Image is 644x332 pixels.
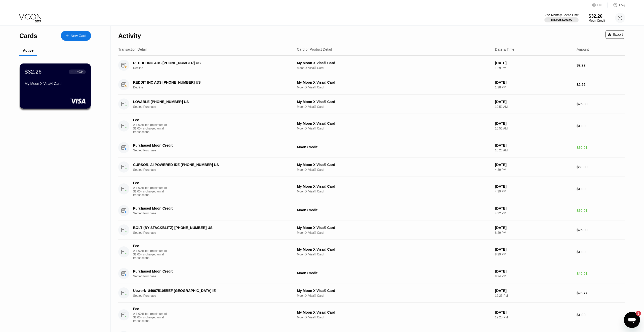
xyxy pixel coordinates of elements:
div: Settled Purchase [133,231,290,235]
div: Moon X Visa® Card [297,168,491,172]
div: 4:32 PM [495,212,573,215]
div: My Moon X Visa® Card [297,247,491,251]
div: Decline [133,86,290,89]
div: Transaction Detail [118,47,146,51]
div: Moon X Visa® Card [297,86,491,89]
div: My Moon X Visa® Card [297,310,491,314]
div: LOVABLE [PHONE_NUMBER] US [133,100,279,104]
div: $50.01 [577,209,625,213]
div: Moon Credit [297,271,491,275]
div: Decline [133,66,290,70]
div: BOLT (BY STACKBLITZ) [PHONE_NUMBER] US [133,226,279,230]
div: 8:29 PM [495,231,573,235]
div: CURSOR, AI POWERED IDE [PHONE_NUMBER] USSettled PurchaseMy Moon X Visa® CardMoon X Visa® Card[DAT... [118,157,625,177]
div: New Card [61,31,91,41]
div: Moon X Visa® Card [297,66,491,70]
div: $25.00 [577,228,625,232]
div: My Moon X Visa® Card [297,80,491,84]
div: My Moon X Visa® Card [297,121,491,125]
div: Settled Purchase [133,105,290,109]
div: [DATE] [495,163,573,167]
div: $32.26 [25,69,42,75]
div: $1.00 [577,313,625,317]
div: My Moon X Visa® Card [297,100,491,104]
div: Moon Credit [589,19,605,22]
div: Purchased Moon Credit [133,269,279,273]
div: [DATE] [495,310,573,314]
div: Moon X Visa® Card [297,294,491,297]
div: $32.26 [589,14,605,19]
div: [DATE] [495,289,573,293]
div: $1.00 [577,124,625,128]
div: Moon X Visa® Card [297,127,491,130]
div: [DATE] [495,80,573,84]
div: FAQ [608,3,625,8]
div: A 1.00% fee (minimum of $1.00) is charged on all transactions [133,186,171,197]
div: [DATE] [495,226,573,230]
div: $32.26● ● ● ●4034My Moon X Visa® Card [20,63,91,109]
div: Settled Purchase [133,149,290,152]
div: Settled Purchase [133,275,290,278]
div: My Moon X Visa® Card [297,226,491,230]
div: Upwork -840675105REF [GEOGRAPHIC_DATA] IESettled PurchaseMy Moon X Visa® CardMoon X Visa® Card[DA... [118,283,625,303]
div: 1:29 PM [495,66,573,70]
div: $2.22 [577,63,625,67]
div: $1.00 [577,187,625,191]
div: [DATE] [495,269,573,273]
div: My Moon X Visa® Card [25,82,86,86]
div: Moon X Visa® Card [297,316,491,319]
div: $1.00 [577,250,625,254]
iframe: Number of unread messages [631,311,641,316]
div: Active [23,48,33,52]
div: Moon Credit [297,145,491,149]
div: $60.00 [577,165,625,169]
div: My Moon X Visa® Card [297,61,491,65]
div: Purchased Moon CreditSettled PurchaseMoon Credit[DATE]8:24 PM$40.01 [118,264,625,283]
div: Moon X Visa® Card [297,190,491,193]
div: Purchased Moon Credit [133,143,279,147]
div: 10:23 AM [495,149,573,152]
div: [DATE] [495,247,573,251]
div: REDDIT INC ADS [PHONE_NUMBER] US [133,80,279,84]
div: [DATE] [495,184,573,188]
div: Activity [118,32,141,40]
div: Fee [133,244,168,248]
div: Fee [133,307,168,311]
div: REDDIT INC ADS [PHONE_NUMBER] USDeclineMy Moon X Visa® CardMoon X Visa® Card[DATE]1:28 PM$2.22 [118,75,625,94]
div: 8:29 PM [495,253,573,256]
div: Visa Monthly Spend Limit [544,13,578,17]
div: Settled Purchase [133,168,290,172]
div: REDDIT INC ADS [PHONE_NUMBER] USDeclineMy Moon X Visa® CardMoon X Visa® Card[DATE]1:29 PM$2.22 [118,56,625,75]
div: Visa Monthly Spend Limit$85.00/$4,000.00 [544,13,578,22]
div: [DATE] [495,206,573,210]
div: Settled Purchase [133,212,290,215]
div: [DATE] [495,143,573,147]
div: BOLT (BY STACKBLITZ) [PHONE_NUMBER] USSettled PurchaseMy Moon X Visa® CardMoon X Visa® Card[DATE]... [118,220,625,240]
div: EN [592,3,608,8]
div: My Moon X Visa® Card [297,289,491,293]
div: Cards [19,32,37,40]
div: Fee [133,181,168,185]
div: [DATE] [495,100,573,104]
div: 10:51 AM [495,105,573,109]
div: Date & Time [495,47,514,51]
div: Purchased Moon Credit [133,206,279,210]
div: $25.00 [577,102,625,106]
div: Export [606,30,625,39]
div: $85.00 / $4,000.00 [551,18,572,21]
div: Card or Product Detail [297,47,332,51]
div: FeeA 1.00% fee (minimum of $1.00) is charged on all transactionsMy Moon X Visa® CardMoon X Visa® ... [118,177,625,201]
div: FeeA 1.00% fee (minimum of $1.00) is charged on all transactionsMy Moon X Visa® CardMoon X Visa® ... [118,114,625,138]
div: 12:25 PM [495,294,573,297]
div: 10:51 AM [495,127,573,130]
div: Upwork -840675105REF [GEOGRAPHIC_DATA] IE [133,289,279,293]
div: 4:39 PM [495,168,573,172]
iframe: Button to launch messaging window, 1 unread message [624,312,640,328]
div: Moon X Visa® Card [297,105,491,109]
div: CURSOR, AI POWERED IDE [PHONE_NUMBER] US [133,163,279,167]
div: Moon Credit [297,208,491,212]
div: Export [608,32,623,37]
div: REDDIT INC ADS [PHONE_NUMBER] US [133,61,279,65]
div: 8:24 PM [495,275,573,278]
div: A 1.00% fee (minimum of $1.00) is charged on all transactions [133,312,171,323]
